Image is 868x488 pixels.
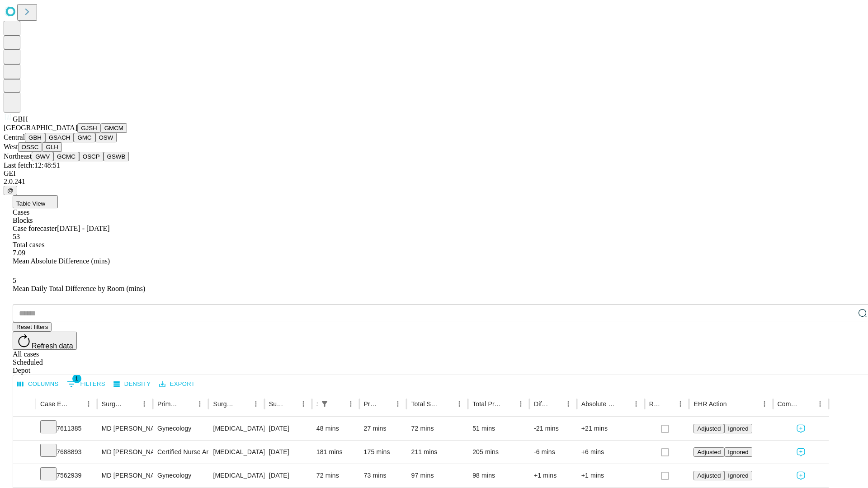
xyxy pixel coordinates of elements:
button: Menu [297,398,310,410]
button: GLH [42,142,61,152]
button: Menu [514,398,527,410]
button: Menu [344,398,357,410]
button: Menu [630,398,642,410]
button: Menu [250,398,262,410]
button: Show filters [65,377,108,391]
span: [GEOGRAPHIC_DATA] [4,124,77,131]
span: Adjusted [697,472,721,479]
div: Scheduled In Room Duration [316,400,317,408]
div: 27 mins [364,417,402,440]
button: Ignored [724,447,752,457]
span: West [4,143,18,150]
button: Sort [125,398,138,410]
button: Adjusted [693,471,724,480]
button: Menu [562,398,575,410]
button: Menu [193,398,206,410]
div: 73 mins [364,464,402,487]
div: 7562939 [40,464,93,487]
button: Sort [661,398,674,410]
div: -6 mins [534,441,572,464]
span: Ignored [728,472,748,479]
button: Expand [18,445,31,460]
button: Sort [379,398,392,410]
div: 98 mins [472,464,525,487]
button: Expand [18,421,31,437]
span: Total cases [13,241,44,249]
button: Expand [18,468,31,484]
div: 51 mins [472,417,525,440]
span: @ [7,187,14,194]
button: Sort [181,398,193,410]
span: 53 [13,233,20,240]
div: 7688893 [40,441,93,464]
button: Show filters [318,398,331,410]
button: Export [157,377,197,391]
span: Last fetch: 12:48:51 [4,161,60,169]
div: Gynecology [157,417,204,440]
div: MD [PERSON_NAME] [102,464,148,487]
span: 5 [13,277,16,284]
div: +21 mins [581,417,640,440]
button: GJSH [77,123,101,133]
div: [DATE] [269,417,307,440]
div: EHR Action [693,400,726,408]
div: Surgery Name [213,400,236,408]
div: 72 mins [411,417,463,440]
div: Total Predicted Duration [472,400,501,408]
div: 72 mins [316,464,355,487]
div: +6 mins [581,441,640,464]
button: GCMC [53,152,79,161]
span: Case forecaster [13,225,57,232]
button: Sort [801,398,814,410]
div: Comments [778,400,800,408]
button: GSWB [104,152,129,161]
button: OSW [95,133,117,142]
button: Menu [814,398,826,410]
span: Mean Absolute Difference (mins) [13,257,110,265]
button: Sort [549,398,562,410]
span: Adjusted [697,449,721,455]
button: Adjusted [693,424,724,433]
div: [MEDICAL_DATA] [MEDICAL_DATA] REMOVAL TUBES AND/OR OVARIES FOR UTERUS 250GM OR LESS [213,441,259,464]
button: GSACH [45,133,74,142]
div: Certified Nurse Anesthetist [157,441,204,464]
span: GBH [13,115,28,123]
div: MD [PERSON_NAME] [102,441,148,464]
div: 48 mins [316,417,355,440]
span: Mean Daily Total Difference by Room (mins) [13,285,145,292]
button: Menu [138,398,151,410]
button: Adjusted [693,447,724,457]
div: Resolved in EHR [649,400,661,408]
button: Sort [332,398,344,410]
button: Sort [70,398,82,410]
div: Gynecology [157,464,204,487]
button: Sort [502,398,514,410]
button: Sort [440,398,453,410]
button: Menu [392,398,404,410]
button: Sort [237,398,250,410]
div: Predicted In Room Duration [364,400,378,408]
div: Surgery Date [269,400,283,408]
button: Menu [82,398,95,410]
button: Reset filters [13,322,52,332]
div: +1 mins [581,464,640,487]
div: MD [PERSON_NAME] [102,417,148,440]
span: Table View [16,200,45,207]
button: Sort [617,398,630,410]
button: Menu [453,398,466,410]
div: [MEDICAL_DATA] DIAGNOSTIC [213,464,259,487]
span: Central [4,133,25,141]
div: 7611385 [40,417,93,440]
span: 7.09 [13,249,25,257]
div: [DATE] [269,441,307,464]
span: [DATE] - [DATE] [57,225,109,232]
button: GMC [74,133,95,142]
div: Difference [534,400,548,408]
span: Adjusted [697,425,721,432]
div: [MEDICAL_DATA] [MEDICAL_DATA] WITH [MEDICAL_DATA] AND ENDOCERVICAL [MEDICAL_DATA] [213,417,259,440]
div: 97 mins [411,464,463,487]
div: +1 mins [534,464,572,487]
span: Ignored [728,449,748,455]
button: GBH [25,133,45,142]
span: 1 [72,374,81,383]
